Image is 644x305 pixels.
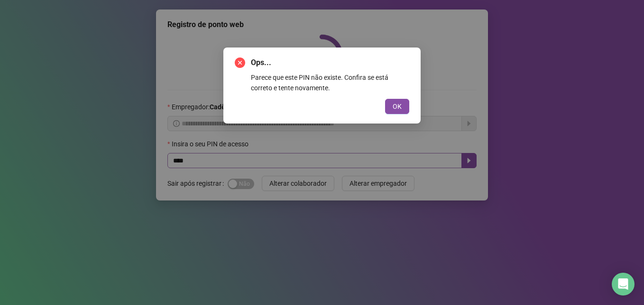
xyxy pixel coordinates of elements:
span: OK [393,101,402,112]
div: Parece que este PIN não existe. Confira se está correto e tente novamente. [251,72,409,93]
span: Ops... [251,57,409,68]
div: Open Intercom Messenger [612,273,635,295]
span: close-circle [235,57,245,68]
button: OK [385,99,409,114]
